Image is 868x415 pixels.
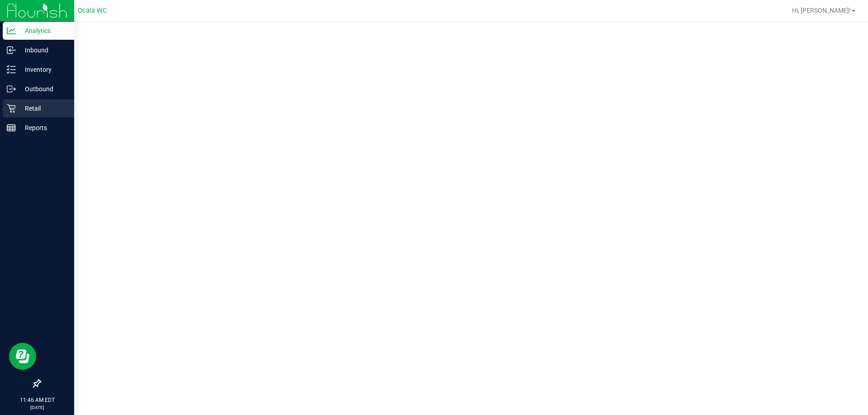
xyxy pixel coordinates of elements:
[16,84,70,94] p: Outbound
[16,25,70,36] p: Analytics
[4,396,70,404] p: 11:46 AM EDT
[16,103,70,114] p: Retail
[9,343,36,370] iframe: Resource center
[16,45,70,56] p: Inbound
[792,7,851,14] span: Hi, [PERSON_NAME]!
[7,104,16,113] inline-svg: Retail
[7,123,16,132] inline-svg: Reports
[7,84,16,93] inline-svg: Outbound
[16,122,70,133] p: Reports
[78,7,107,14] span: Ocala WC
[7,65,16,74] inline-svg: Inventory
[4,404,70,411] p: [DATE]
[7,26,16,35] inline-svg: Analytics
[7,46,16,55] inline-svg: Inbound
[16,64,70,75] p: Inventory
